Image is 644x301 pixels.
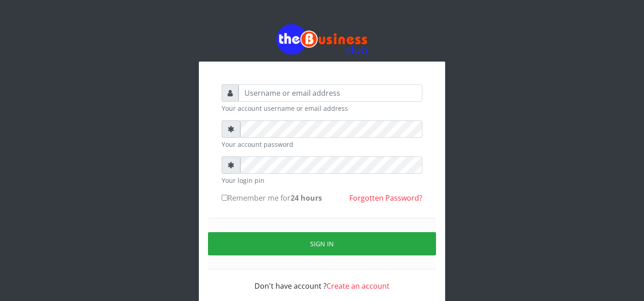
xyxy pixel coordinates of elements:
small: Your login pin [222,176,422,185]
small: Your account username or email address [222,104,422,113]
b: 24 hours [291,193,322,203]
small: Your account password [222,140,422,149]
label: Remember me for [222,192,322,203]
a: Forgotten Password? [349,193,422,203]
button: Sign in [208,232,436,255]
div: Don't have account ? [222,270,422,291]
a: Create an account [327,281,390,291]
input: Remember me for24 hours [222,195,228,201]
input: Username or email address [239,84,422,102]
